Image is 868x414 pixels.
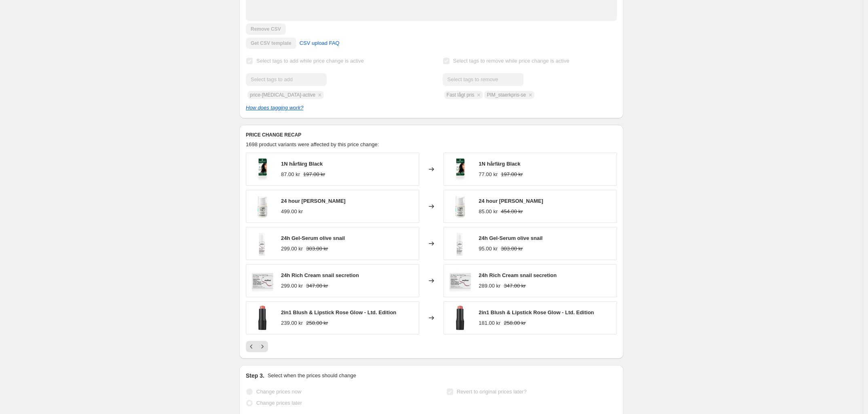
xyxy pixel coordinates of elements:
[281,170,300,179] div: 87.00 kr
[250,194,275,219] img: 772ba984-bea5-4f68-b0b9-d56cf322f903_80x.jpg
[281,208,303,216] div: 499.00 kr
[306,245,328,253] strike: 303.00 kr
[479,170,498,179] div: 77.00 kr
[303,170,325,179] strike: 197.00 kr
[256,58,364,64] span: Select tags to add while price change is active
[479,309,594,315] span: 2in1 Blush & Lipstick Rose Glow - Ltd. Edition
[256,389,301,395] span: Change prices now
[504,319,526,327] strike: 258.00 kr
[256,400,302,406] span: Change prices later
[448,194,472,219] img: 772ba984-bea5-4f68-b0b9-d56cf322f903_80x.jpg
[246,141,379,147] span: 1698 product variants were affected by this price change:
[281,198,346,204] span: 24 hour [PERSON_NAME]
[250,157,275,181] img: 40ea9ddc-3459-4ea2-b531-b6ecbfa2a932_80x.jpg
[501,208,523,216] strike: 454.00 kr
[246,73,327,86] input: Select tags to add
[479,272,557,278] span: 24h Rich Cream snail secretion
[250,269,275,293] img: 941b8dd4-eb63-4106-90fa-fbe4855ca8af_80x.jpg
[479,282,501,290] div: 289.00 kr
[479,245,498,253] div: 95.00 kr
[295,37,344,50] a: CSV upload FAQ
[281,282,303,290] div: 299.00 kr
[501,245,523,253] strike: 303.00 kr
[448,231,472,256] img: ce615748-a65c-450c-bdad-b07ddf7e5c6d_80x.jpg
[281,245,303,253] div: 299.00 kr
[281,309,396,315] span: 2in1 Blush & Lipstick Rose Glow - Ltd. Edition
[479,198,543,204] span: 24 hour [PERSON_NAME]
[479,208,498,216] div: 85.00 kr
[246,341,257,352] button: Previous
[246,132,617,138] h6: PRICE CHANGE RECAP
[448,157,472,181] img: 40ea9ddc-3459-4ea2-b531-b6ecbfa2a932_80x.jpg
[448,269,472,293] img: 941b8dd4-eb63-4106-90fa-fbe4855ca8af_80x.jpg
[268,372,356,380] p: Select when the prices should change
[453,58,570,64] span: Select tags to remove while price change is active
[257,341,268,352] button: Next
[300,39,340,47] span: CSV upload FAQ
[306,319,328,327] strike: 258.00 kr
[448,306,472,330] img: 82be0a8b-a4aa-4025-add1-6873501e41cb_80x.jpg
[479,319,501,327] div: 181.00 kr
[504,282,526,290] strike: 347.00 kr
[246,105,303,111] a: How does tagging work?
[443,73,524,86] input: Select tags to remove
[246,341,268,352] nav: Pagination
[281,272,359,278] span: 24h Rich Cream snail secretion
[250,231,275,256] img: ce615748-a65c-450c-bdad-b07ddf7e5c6d_80x.jpg
[479,235,543,241] span: 24h Gel-Serum olive snail
[457,389,527,395] span: Revert to original prices later?
[246,372,264,380] h2: Step 3.
[479,161,520,167] span: 1N hårfärg Black
[250,306,275,330] img: 82be0a8b-a4aa-4025-add1-6873501e41cb_80x.jpg
[501,170,523,179] strike: 197.00 kr
[281,319,303,327] div: 239.00 kr
[306,282,328,290] strike: 347.00 kr
[281,161,323,167] span: 1N hårfärg Black
[281,235,345,241] span: 24h Gel-Serum olive snail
